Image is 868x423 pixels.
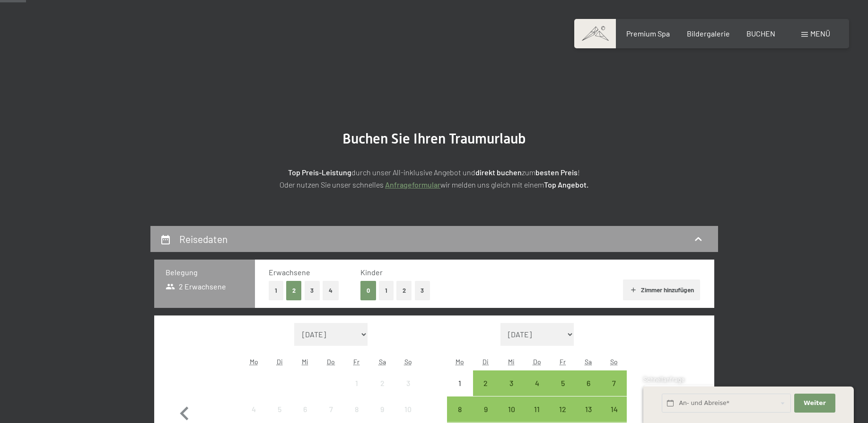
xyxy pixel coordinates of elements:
div: Anreise möglich [576,370,601,396]
div: Anreise nicht möglich [369,396,395,422]
abbr: Montag [456,358,464,366]
div: 2 [370,379,394,403]
div: Anreise nicht möglich [369,370,395,396]
div: Anreise nicht möglich [318,396,344,422]
div: Sat Aug 09 2025 [369,396,395,422]
div: Wed Aug 06 2025 [292,396,318,422]
div: Anreise nicht möglich [395,396,421,422]
strong: direkt buchen [475,168,522,177]
strong: besten Preis [535,168,578,177]
abbr: Donnerstag [327,358,335,366]
button: 3 [305,281,320,300]
abbr: Dienstag [482,358,489,366]
div: Anreise nicht möglich [447,370,473,396]
button: Zimmer hinzufügen [623,279,700,300]
span: Buchen Sie Ihren Traumurlaub [342,130,526,147]
div: Wed Sep 03 2025 [499,370,524,396]
strong: Top Preis-Leistung [288,168,351,177]
div: Sat Sep 06 2025 [576,370,601,396]
span: Weiter [804,399,826,407]
div: Tue Aug 05 2025 [267,396,292,422]
div: 6 [577,379,600,403]
div: Anreise möglich [447,396,473,422]
div: 1 [345,379,368,403]
abbr: Montag [250,358,258,366]
p: durch unser All-inklusive Angebot und zum ! Oder nutzen Sie unser schnelles wir melden uns gleich... [198,166,671,190]
abbr: Sonntag [610,358,618,366]
div: Tue Sep 09 2025 [473,396,499,422]
button: 2 [396,281,412,300]
div: Anreise möglich [601,370,627,396]
span: 2 Erwachsene [166,281,227,292]
div: Mon Aug 04 2025 [241,396,267,422]
div: Sat Sep 13 2025 [576,396,601,422]
div: Sun Aug 03 2025 [395,370,421,396]
button: 3 [415,281,430,300]
div: Anreise nicht möglich [292,396,318,422]
div: Anreise möglich [524,396,550,422]
abbr: Dienstag [277,358,283,366]
abbr: Samstag [585,358,592,366]
div: Anreise möglich [499,370,524,396]
abbr: Donnerstag [533,358,541,366]
abbr: Freitag [560,358,566,366]
div: 2 [474,379,498,403]
div: Fri Aug 08 2025 [344,396,369,422]
div: Anreise nicht möglich [344,370,369,396]
div: Mon Sep 08 2025 [447,396,473,422]
div: Mon Sep 01 2025 [447,370,473,396]
span: Schnellanfrage [643,376,684,383]
div: Fri Sep 05 2025 [550,370,575,396]
div: Sun Aug 10 2025 [395,396,421,422]
div: 7 [602,379,626,403]
a: BUCHEN [746,29,775,38]
div: 4 [525,379,549,403]
div: Anreise möglich [550,370,575,396]
div: Anreise nicht möglich [395,370,421,396]
button: 0 [360,281,376,300]
abbr: Mittwoch [508,358,515,366]
div: Anreise nicht möglich [241,396,267,422]
a: Premium Spa [626,29,670,38]
button: 1 [379,281,394,300]
a: Anfrageformular [385,180,440,189]
div: Anreise möglich [473,396,499,422]
div: Wed Sep 10 2025 [499,396,524,422]
span: Kinder [360,268,383,277]
abbr: Samstag [379,358,386,366]
div: 5 [551,379,574,403]
div: 3 [500,379,523,403]
div: Sun Sep 14 2025 [601,396,627,422]
button: Weiter [794,394,835,413]
h2: Reisedaten [179,233,228,245]
button: 1 [269,281,283,300]
div: Fri Sep 12 2025 [550,396,575,422]
abbr: Freitag [353,358,359,366]
div: Tue Sep 02 2025 [473,370,499,396]
div: Anreise möglich [524,370,550,396]
div: Anreise nicht möglich [344,396,369,422]
div: Sat Aug 02 2025 [369,370,395,396]
div: Thu Sep 11 2025 [524,396,550,422]
div: Fri Aug 01 2025 [344,370,369,396]
a: Bildergalerie [687,29,730,38]
div: Anreise möglich [473,370,499,396]
div: Sun Sep 07 2025 [601,370,627,396]
abbr: Mittwoch [302,358,308,366]
strong: Top Angebot. [544,180,588,189]
div: 1 [448,379,472,403]
div: Anreise möglich [499,396,524,422]
abbr: Sonntag [404,358,412,366]
div: 3 [396,379,420,403]
div: Anreise möglich [601,396,627,422]
div: Anreise möglich [576,396,601,422]
div: Thu Sep 04 2025 [524,370,550,396]
button: 4 [323,281,339,300]
span: Menü [810,29,830,38]
button: 2 [286,281,302,300]
div: Anreise möglich [550,396,575,422]
h3: Belegung [166,267,244,278]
